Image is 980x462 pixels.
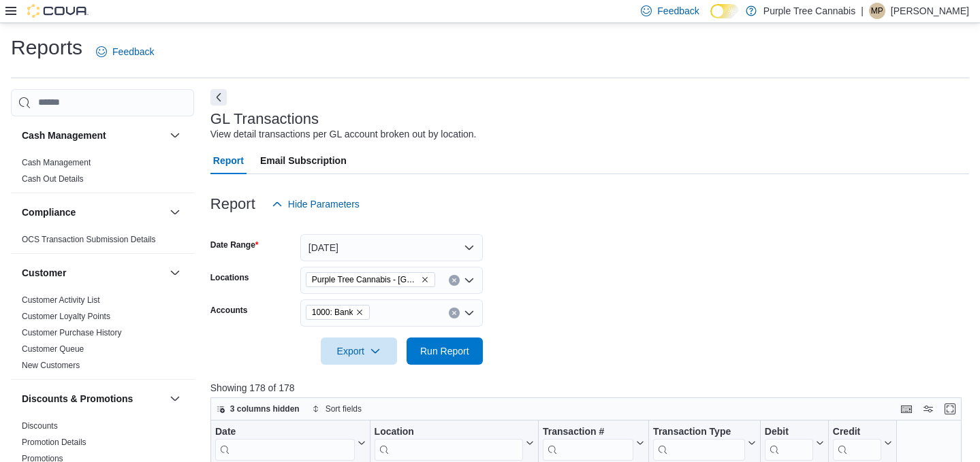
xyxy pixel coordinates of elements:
[167,265,183,281] button: Customer
[215,426,366,461] button: Date
[112,45,154,59] span: Feedback
[22,266,66,280] h3: Customer
[22,157,91,168] span: Cash Management
[22,312,110,321] a: Customer Loyalty Points
[421,276,429,284] button: Remove Purple Tree Cannabis - Toronto from selection in this group
[306,272,435,287] span: Purple Tree Cannabis - Toronto
[22,392,133,406] h3: Discounts & Promotions
[861,3,864,19] p: |
[22,421,58,431] a: Discounts
[266,191,365,218] button: Hide Parameters
[22,234,156,245] span: OCS Transaction Submission Details
[449,308,460,318] button: Clear input
[543,426,644,461] button: Transaction #
[210,127,477,142] div: View detail transactions per GL account broken out by location.
[167,127,183,144] button: Cash Management
[22,235,156,244] a: OCS Transaction Submission Details
[657,4,699,18] span: Feedback
[167,391,183,407] button: Discounts & Promotions
[27,4,89,18] img: Cova
[464,308,475,318] button: Open list of options
[22,174,84,184] a: Cash Out Details
[215,426,355,439] div: Date
[449,275,460,286] button: Clear input
[11,34,82,61] h1: Reports
[833,426,892,461] button: Credit
[765,426,813,461] div: Debit
[210,111,319,127] h3: GL Transactions
[22,295,100,306] span: Customer Activity List
[210,240,259,250] label: Date Range
[22,174,84,184] span: Cash Out Details
[22,129,106,142] h3: Cash Management
[22,392,164,406] button: Discounts & Promotions
[833,426,881,461] div: Credit
[312,306,353,319] span: 1000: Bank
[653,426,756,461] button: Transaction Type
[374,426,533,461] button: Location
[355,308,364,316] button: Remove 1000: Bank from selection in this group
[374,426,522,461] div: Location
[167,204,183,220] button: Compliance
[765,426,824,461] button: Debit
[210,196,255,212] h3: Report
[22,266,164,280] button: Customer
[464,275,475,286] button: Open list of options
[288,197,360,211] span: Hide Parameters
[11,231,194,253] div: Compliance
[710,18,711,19] span: Dark Mode
[942,401,958,417] button: Enter fullscreen
[22,437,86,448] span: Promotion Details
[230,403,300,414] span: 3 columns hidden
[920,401,936,417] button: Display options
[22,158,91,167] a: Cash Management
[210,89,227,105] button: Next
[869,3,885,19] div: Matt Piotrowicz
[326,403,362,414] span: Sort fields
[22,420,58,431] span: Discounts
[420,344,469,358] span: Run Report
[22,295,100,305] a: Customer Activity List
[22,327,122,338] span: Customer Purchase History
[653,426,745,461] div: Transaction Type
[653,426,745,439] div: Transaction Type
[891,3,969,19] p: [PERSON_NAME]
[833,426,881,439] div: Credit
[210,381,969,395] p: Showing 178 of 178
[22,438,86,447] a: Promotion Details
[871,3,883,19] span: MP
[321,337,397,365] button: Export
[329,337,389,365] span: Export
[11,154,194,193] div: Cash Management
[306,401,367,417] button: Sort fields
[407,337,483,365] button: Run Report
[765,426,813,439] div: Debit
[22,311,110,322] span: Customer Loyalty Points
[22,344,84,354] a: Customer Queue
[11,292,194,379] div: Customer
[22,360,80,371] span: New Customers
[306,305,370,320] span: 1000: Bank
[22,205,164,219] button: Compliance
[210,272,249,283] label: Locations
[260,147,347,174] span: Email Subscription
[22,361,80,370] a: New Customers
[543,426,633,439] div: Transaction #
[91,38,159,65] a: Feedback
[22,205,76,219] h3: Compliance
[215,426,355,461] div: Date
[22,328,122,337] a: Customer Purchase History
[898,401,915,417] button: Keyboard shortcuts
[312,273,418,286] span: Purple Tree Cannabis - [GEOGRAPHIC_DATA]
[22,129,164,142] button: Cash Management
[210,305,248,316] label: Accounts
[213,147,244,174] span: Report
[374,426,522,439] div: Location
[543,426,633,461] div: Transaction # URL
[211,401,305,417] button: 3 columns hidden
[300,234,483,261] button: [DATE]
[763,3,855,19] p: Purple Tree Cannabis
[22,344,84,354] span: Customer Queue
[710,4,739,18] input: Dark Mode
